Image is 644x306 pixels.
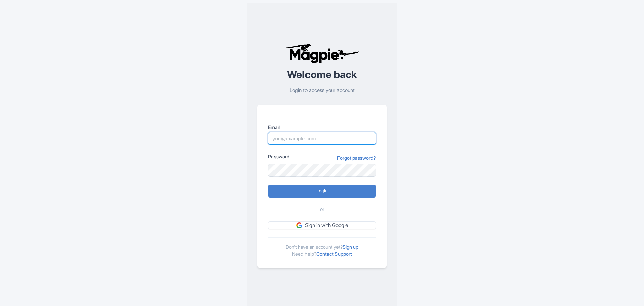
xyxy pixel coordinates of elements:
[268,185,376,198] input: Login
[257,87,387,94] p: Login to access your account
[268,237,376,257] div: Don't have an account yet? Need help?
[343,244,358,250] a: Sign up
[268,132,376,145] input: you@example.com
[257,69,387,80] h2: Welcome back
[268,124,376,131] label: Email
[320,206,324,213] span: or
[268,153,289,160] label: Password
[296,222,302,228] img: google.svg
[284,43,360,63] img: logo-ab69f6fb50320c5b225c76a69d11143b.png
[316,251,352,257] a: Contact Support
[268,221,376,230] a: Sign in with Google
[337,154,376,161] a: Forgot password?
